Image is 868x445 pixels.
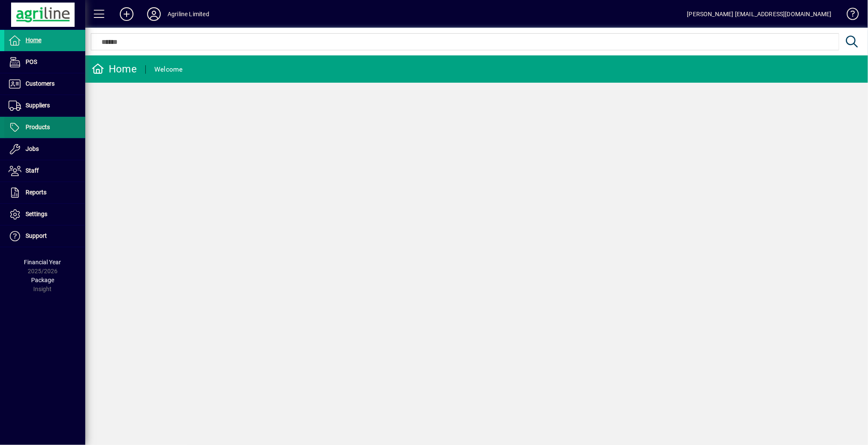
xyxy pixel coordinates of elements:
[26,58,37,65] span: POS
[4,160,85,182] a: Staff
[140,6,168,22] button: Profile
[4,225,85,247] a: Support
[26,80,55,87] span: Customers
[31,277,54,283] span: Package
[26,232,47,239] span: Support
[26,102,50,109] span: Suppliers
[92,62,137,76] div: Home
[26,189,46,196] span: Reports
[26,167,39,174] span: Staff
[113,6,140,22] button: Add
[4,182,85,203] a: Reports
[4,95,85,116] a: Suppliers
[4,139,85,160] a: Jobs
[26,211,47,217] span: Settings
[26,124,50,130] span: Products
[4,52,85,73] a: POS
[4,117,85,138] a: Products
[4,204,85,225] a: Settings
[24,259,61,266] span: Financial Year
[26,145,39,152] span: Jobs
[4,73,85,95] a: Customers
[840,2,857,29] a: Knowledge Base
[687,7,832,21] div: [PERSON_NAME] [EMAIL_ADDRESS][DOMAIN_NAME]
[26,37,41,43] span: Home
[154,63,183,76] div: Welcome
[168,7,209,21] div: Agriline Limited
